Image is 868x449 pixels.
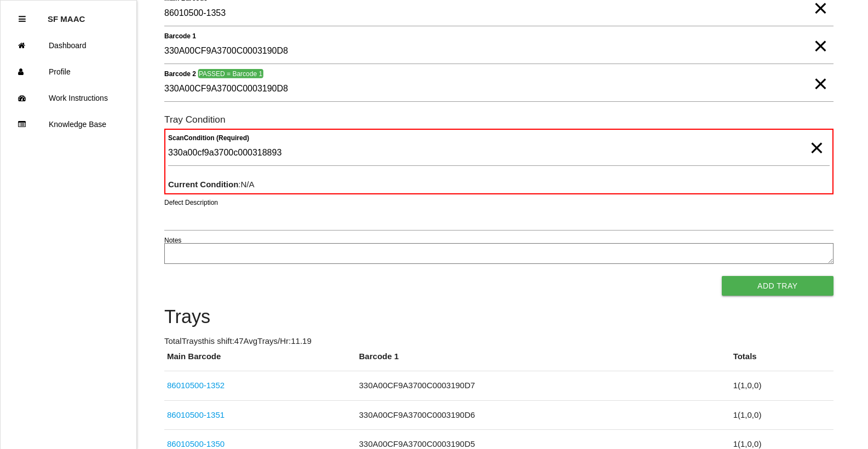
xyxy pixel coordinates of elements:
b: Scan Condition (Required) [168,134,249,141]
a: 86010500-1350 [167,439,225,448]
input: Required [164,1,833,26]
span: PASSED = Barcode 1 [198,69,263,78]
span: Clear Input [809,126,824,148]
h6: Tray Condition [164,114,833,125]
b: Barcode 1 [164,32,196,39]
a: Knowledge Base [1,111,136,137]
span: Clear Input [813,62,827,84]
a: 86010500-1352 [167,381,225,390]
a: 86010500-1351 [167,410,225,419]
b: Current Condition [168,180,238,189]
td: 1 ( 1 , 0 , 0 ) [731,371,833,401]
p: SF MAAC [48,6,85,24]
div: Close [19,6,26,32]
a: Work Instructions [1,85,136,111]
label: Notes [164,235,181,245]
p: Total Trays this shift: 47 Avg Trays /Hr: 11.19 [164,335,833,348]
td: 330A00CF9A3700C0003190D6 [357,400,731,430]
th: Totals [731,350,833,371]
span: Clear Input [813,24,827,46]
span: : N/A [168,180,255,189]
a: Dashboard [1,32,136,59]
th: Barcode 1 [357,350,731,371]
td: 1 ( 1 , 0 , 0 ) [731,400,833,430]
th: Main Barcode [164,350,357,371]
h4: Trays [164,307,833,327]
label: Defect Description [164,198,218,208]
td: 330A00CF9A3700C0003190D7 [357,371,731,401]
a: Profile [1,59,136,85]
b: Barcode 2 [164,70,196,77]
button: Add Tray [722,276,833,296]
